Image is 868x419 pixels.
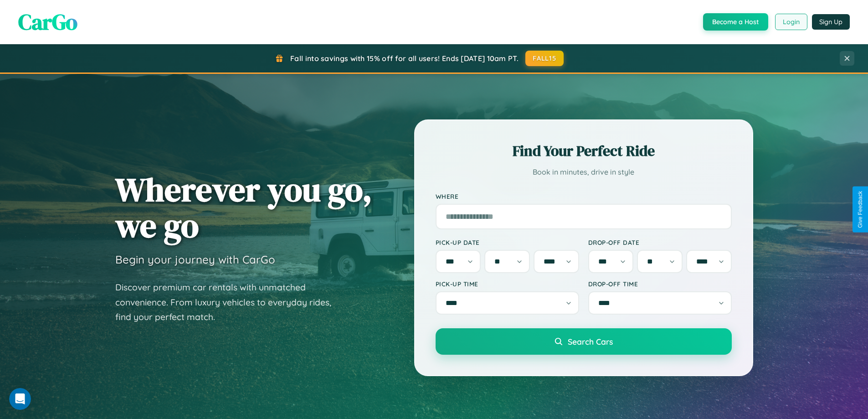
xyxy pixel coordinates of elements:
button: Sign Up [812,14,850,30]
h3: Begin your journey with CarGo [115,253,275,266]
h2: Find Your Perfect Ride [436,141,732,161]
span: Fall into savings with 15% off for all users! Ends [DATE] 10am PT. [290,54,519,63]
span: CarGo [18,7,77,37]
p: Discover premium car rentals with unmatched convenience. From luxury vehicles to everyday rides, ... [115,280,343,325]
button: Become a Host [703,13,768,31]
div: Give Feedback [857,191,863,228]
button: FALL15 [525,51,564,66]
label: Drop-off Time [588,280,732,288]
label: Where [436,192,732,200]
label: Drop-off Date [588,238,732,246]
iframe: Intercom live chat [9,388,31,410]
label: Pick-up Time [436,280,579,288]
h1: Wherever you go, we go [115,171,372,243]
p: Book in minutes, drive in style [436,166,732,179]
button: Login [775,14,807,30]
button: Search Cars [436,328,732,355]
span: Search Cars [568,336,613,347]
label: Pick-up Date [436,238,579,246]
